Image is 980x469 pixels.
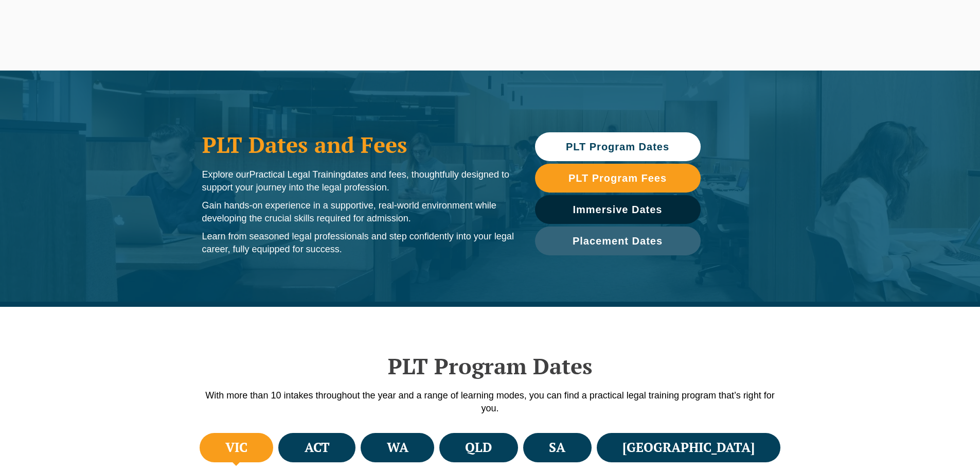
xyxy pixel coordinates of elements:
p: Explore our dates and fees, thoughtfully designed to support your journey into the legal profession. [202,168,514,194]
a: PLT Program Fees [535,164,701,193]
h4: VIC [225,439,247,456]
a: Immersive Dates [535,195,701,224]
span: Placement Dates [573,236,663,246]
span: PLT Program Fees [568,173,667,183]
span: Practical Legal Training [250,169,346,180]
span: PLT Program Dates [566,142,669,152]
h1: PLT Dates and Fees [202,132,514,158]
h4: [GEOGRAPHIC_DATA] [622,439,755,456]
h4: WA [387,439,408,456]
p: With more than 10 intakes throughout the year and a range of learning modes, you can find a pract... [197,389,783,415]
h4: ACT [305,439,330,456]
h4: SA [549,439,565,456]
a: Placement Dates [535,227,701,255]
span: Immersive Dates [573,204,663,215]
h4: QLD [465,439,492,456]
p: Gain hands-on experience in a supportive, real-world environment while developing the crucial ski... [202,199,514,225]
a: PLT Program Dates [535,132,701,161]
p: Learn from seasoned legal professionals and step confidently into your legal career, fully equipp... [202,230,514,256]
h2: PLT Program Dates [197,353,783,379]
